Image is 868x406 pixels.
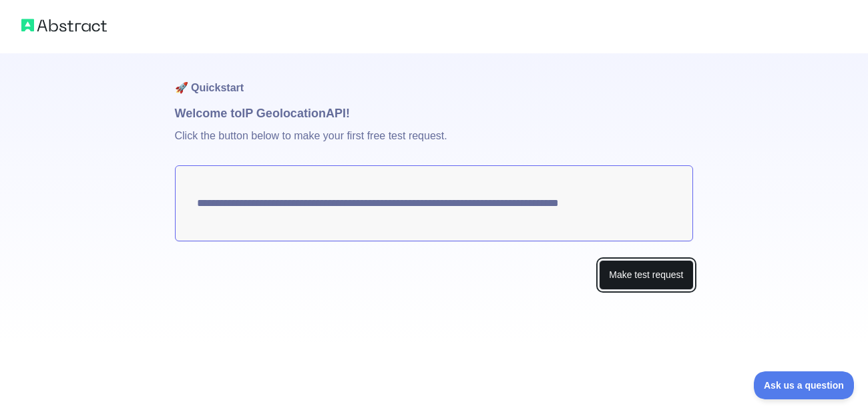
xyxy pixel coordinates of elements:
[175,123,694,165] p: Click the button below to make your first free test request.
[175,104,694,123] h1: Welcome to IP Geolocation API!
[599,260,693,290] button: Make test request
[754,371,855,399] iframe: Toggle Customer Support
[21,16,107,35] img: Abstract logo
[175,53,694,104] h1: 🚀 Quickstart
